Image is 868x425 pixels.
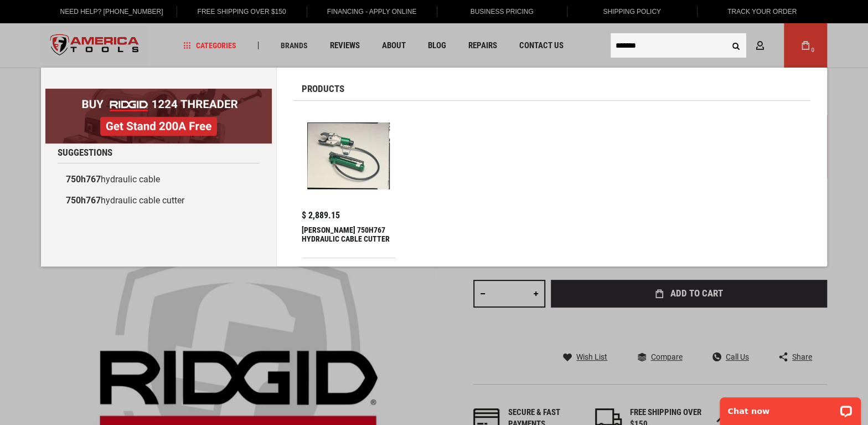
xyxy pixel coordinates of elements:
a: GREENLEE 750H767 HYDRAULIC CABLE CUTTER $ 2,889.15 [PERSON_NAME] 750H767 HYDRAULIC CABLE CUTTER [302,109,395,258]
iframe: LiveChat chat widget [712,390,868,425]
div: GREENLEE 750H767 HYDRAULIC CABLE CUTTER [302,226,395,252]
span: Products [302,84,344,94]
span: Brands [281,42,308,49]
b: 750h767 [66,174,101,185]
a: Brands [276,38,313,53]
img: GREENLEE 750H767 HYDRAULIC CABLE CUTTER [307,115,390,197]
a: Categories [178,38,241,53]
img: BOGO: Buy RIDGID® 1224 Threader, Get Stand 200A Free! [45,89,272,144]
span: Categories [183,42,236,49]
a: 750h767hydraulic cable [58,169,260,190]
a: 750h767hydraulic cable cutter [58,190,260,211]
span: $ 2,889.15 [302,211,340,220]
span: Suggestions [58,148,112,157]
b: 750h767 [66,195,101,206]
button: Search [725,35,746,56]
a: BOGO: Buy RIDGID® 1224 Threader, Get Stand 200A Free! [45,89,272,97]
